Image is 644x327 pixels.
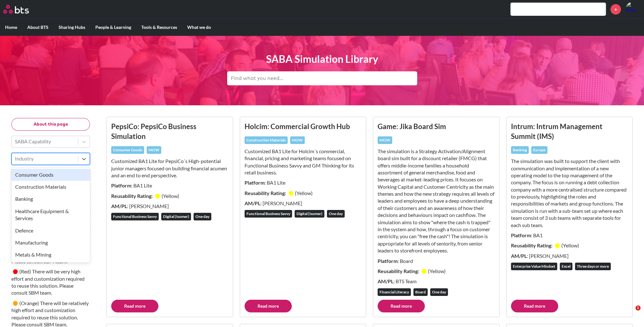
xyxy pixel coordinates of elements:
a: Profile [626,2,641,17]
strong: Platform [511,232,531,238]
a: Read more [511,300,558,312]
div: MOW [378,136,392,144]
button: About this page [11,118,90,131]
img: Prim Sunsermsook [626,2,641,17]
small: ( Red ) [19,268,31,274]
small: There will be relatively moderate effort and customization required to reuse this solution. Pleas... [11,237,87,264]
div: Construction Materials [245,136,288,144]
div: One day [194,213,211,220]
label: People & Learning [90,19,136,36]
h3: PepsiCo: PepsiCo Business Simulation [111,121,228,141]
div: Three days or more [575,263,611,270]
strong: AM/PL [378,278,393,284]
small: ( Yellow ) [428,268,446,274]
div: Media & Entertainment [11,261,90,273]
p: : Board [378,258,495,265]
strong: Reusability Rating: [111,193,154,199]
small: There will be very high effort and customization required to reuse this solution. Please consult ... [11,268,85,296]
strong: AM/PL [511,253,527,259]
div: Functional Business Savvy [245,210,292,218]
label: Sharing Hubs [54,19,90,36]
div: Defence [11,225,90,237]
small: ( Yellow ) [295,190,313,196]
div: Europe [531,146,547,154]
div: MOW [147,146,161,154]
img: BTS Logo [3,5,29,14]
div: Digital (Isomer) [161,213,191,220]
small: ( Orange ) [19,300,39,306]
h3: Holcim: Commercial Growth Hub [245,121,362,131]
strong: Reusability Rating: [245,190,287,196]
p: : [PERSON_NAME] [245,200,362,207]
div: Manufacturing [11,237,90,249]
div: Board [413,288,428,296]
div: One day [327,210,345,218]
p: : BA1 Lite [245,179,362,186]
a: Read more [378,300,425,312]
p: The simulation was built to support the client with communication and implementation of a new ope... [511,158,628,229]
label: Tools & Resources [136,19,182,36]
div: Metals & Mining [11,249,90,261]
h3: Game: Jika Board Sim [378,121,495,131]
div: Digital (Isomer) [295,210,324,218]
p: The simulation is a Strategy Activation/Alignment board sim built for a discount retailer (FMCG) ... [378,148,495,254]
p: : BTS Team [378,278,495,285]
div: Functional Business Savvy [111,213,159,220]
input: Find what you need... [227,71,417,85]
strong: Platform [111,182,131,188]
label: What we do [182,19,216,36]
div: Banking [11,193,90,205]
a: Read more [245,300,292,312]
p: : BA1 Lite [111,182,228,189]
small: ( Yellow ) [561,242,579,248]
p: : [PERSON_NAME] [511,252,628,259]
div: Financial Literacy [378,288,411,296]
strong: Platform [378,258,398,264]
strong: Reusability Rating: [511,242,553,248]
div: Construction Materials [11,181,90,193]
div: Healthcare Equipment & Services [11,205,90,225]
strong: Reusability Rating: [378,268,420,274]
div: Consumer Goods [111,146,144,154]
strong: AM/PL [245,200,260,206]
p: : [PERSON_NAME] [111,203,228,210]
strong: Platform [245,180,265,186]
div: MOW [290,136,305,144]
p: : BA1 [511,232,628,239]
h1: SABA Simulation Library [227,52,417,66]
iframe: Intercom live chat [622,305,638,321]
div: Excel [560,263,572,270]
p: Customized BA1 Lite for PepsiCo´s High-potential junior managers focused on building financial ac... [111,158,228,179]
span: 1 [635,305,641,311]
strong: AM/PL [111,203,127,209]
label: About BTS [22,19,54,36]
small: ( Yellow ) [162,193,179,199]
a: + [610,4,621,15]
p: Customized BA1 Lite for Holcim´s commercial, financial, pricing and marketing teams ​focused on F... [245,148,362,176]
div: Enterprise Value Mindset [511,263,557,270]
h3: Intrum: Intrum Management Summit (IMS) [511,121,628,141]
a: Read more [111,300,158,312]
div: One day [430,288,448,296]
div: Consumer Goods [11,169,90,181]
div: Banking [511,146,529,154]
a: Go home [3,5,41,14]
